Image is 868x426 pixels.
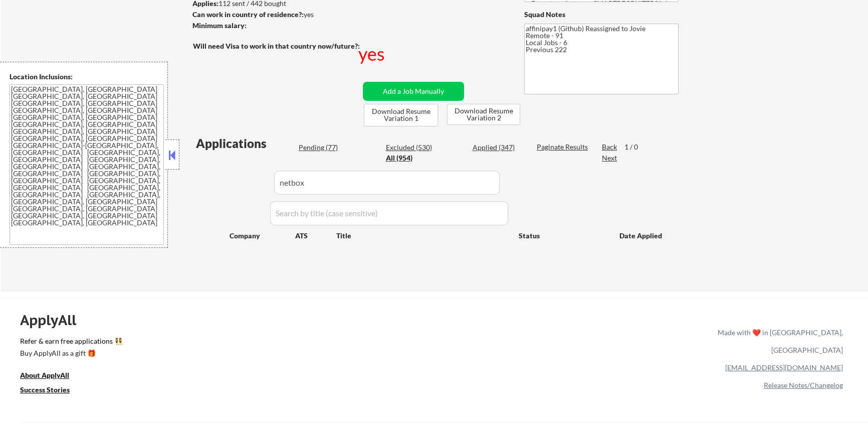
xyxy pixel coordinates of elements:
[447,104,520,125] button: Download Resume Variation 2
[624,142,647,152] div: 1 / 0
[20,371,69,379] u: About ApplyAll
[363,82,464,101] button: Add a Job Manually
[20,348,120,361] a: Buy ApplyAll as a gift 🎁
[20,385,70,394] u: Success Stories
[602,153,618,163] div: Next
[274,171,500,195] input: Search by company (case sensitive)
[193,42,360,50] strong: Will need Visa to work in that country now/future?:
[192,10,304,19] strong: Can work in country of residence?:
[20,338,508,348] a: Refer & earn free applications 👯‍♀️
[336,231,509,241] div: Title
[764,381,843,389] a: Release Notes/Changelog
[10,72,164,82] div: Location Inclusions:
[537,142,590,152] div: Paginate Results
[299,143,349,153] div: Pending (77)
[295,231,336,241] div: ATS
[358,41,387,66] div: yes
[714,324,843,359] div: Made with ❤️ in [GEOGRAPHIC_DATA], [GEOGRAPHIC_DATA]
[725,363,843,372] a: [EMAIL_ADDRESS][DOMAIN_NAME]
[619,231,664,241] div: Date Applied
[20,350,120,357] div: Buy ApplyAll as a gift 🎁
[364,104,438,126] button: Download Resume Variation 1
[602,142,618,152] div: Back
[270,201,508,225] input: Search by title (case sensitive)
[196,137,295,150] div: Applications
[20,370,83,383] a: About ApplyAll
[473,143,523,153] div: Applied (347)
[20,312,88,329] div: ApplyAll
[519,226,605,244] div: Status
[192,10,356,20] div: yes
[192,21,247,30] strong: Minimum salary:
[524,10,679,20] div: Squad Notes
[385,153,436,163] div: All (954)
[20,385,83,397] a: Success Stories
[230,231,295,241] div: Company
[385,143,436,153] div: Excluded (530)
